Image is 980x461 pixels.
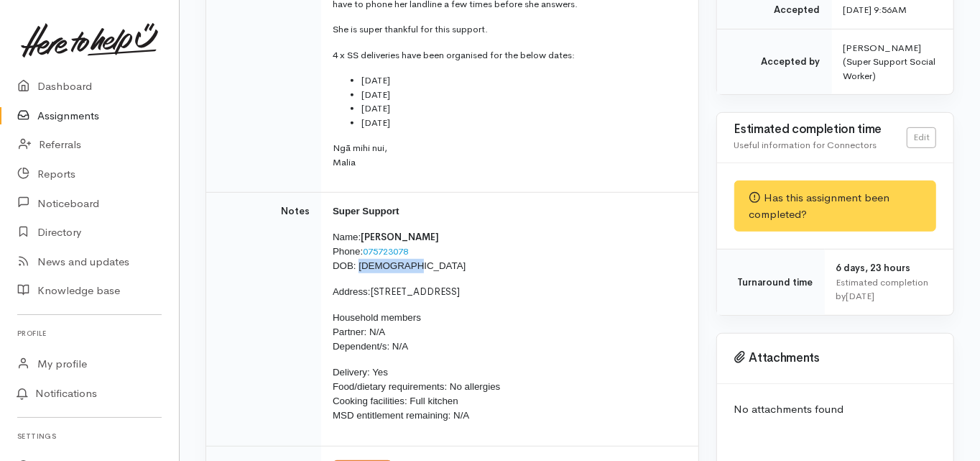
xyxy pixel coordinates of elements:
td: Accepted by [717,29,832,94]
div: Has this assignment been completed? [734,181,936,232]
h3: Attachments [734,351,936,365]
span: Phone: [333,246,363,257]
span: Useful information for Connectors [734,139,877,151]
span: Super Support [333,206,399,216]
p: She is super thankful for this support. [333,22,681,37]
span: [PERSON_NAME] [361,231,439,243]
div: Estimated completion by [836,275,936,303]
span: DOB: [DEMOGRAPHIC_DATA] [333,260,466,271]
td: [PERSON_NAME] (Super Support Social Worker) [832,29,953,94]
span: [STREET_ADDRESS] [371,286,461,298]
span: Address: [333,286,371,297]
td: Notes [206,193,321,447]
span: Delivery: Yes Food/dietary requirements: No allergies Cooking facilities: Full kitchen MSD entitl... [333,367,500,421]
span: 6 days, 23 hours [836,262,911,274]
a: 075723078 [363,245,408,257]
p: 4 x SS deliveries have been organised for the below dates: [333,48,681,63]
time: [DATE] 9:56AM [843,4,907,16]
span: Household members Partner: N/A Dependent/s: N/A [333,312,421,352]
a: Edit [907,127,936,148]
span: Name: [333,232,361,242]
h3: Estimated completion time [734,123,907,137]
li: [DATE] [361,88,681,102]
li: [DATE] [361,101,681,116]
p: Ngā mihi nui, Malia [333,141,681,169]
td: Turnaround time [717,250,825,315]
li: [DATE] [361,73,681,88]
li: [DATE] [361,116,681,130]
p: No attachments found [734,401,936,418]
h6: Settings [17,426,162,446]
h6: Profile [17,324,162,343]
time: [DATE] [846,290,875,302]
